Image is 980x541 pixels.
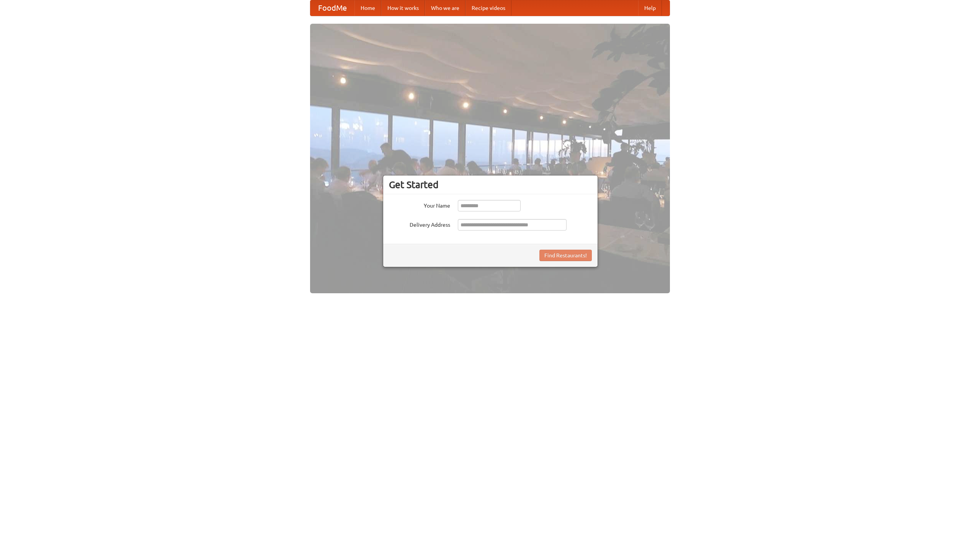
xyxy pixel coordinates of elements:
a: Recipe videos [465,0,511,16]
a: Help [638,0,662,16]
a: Who we are [425,0,465,16]
a: FoodMe [310,0,354,16]
a: How it works [381,0,425,16]
label: Your Name [389,200,450,210]
button: Find Restaurants! [539,250,592,261]
label: Delivery Address [389,219,450,229]
h3: Get Started [389,179,592,190]
a: Home [354,0,381,16]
